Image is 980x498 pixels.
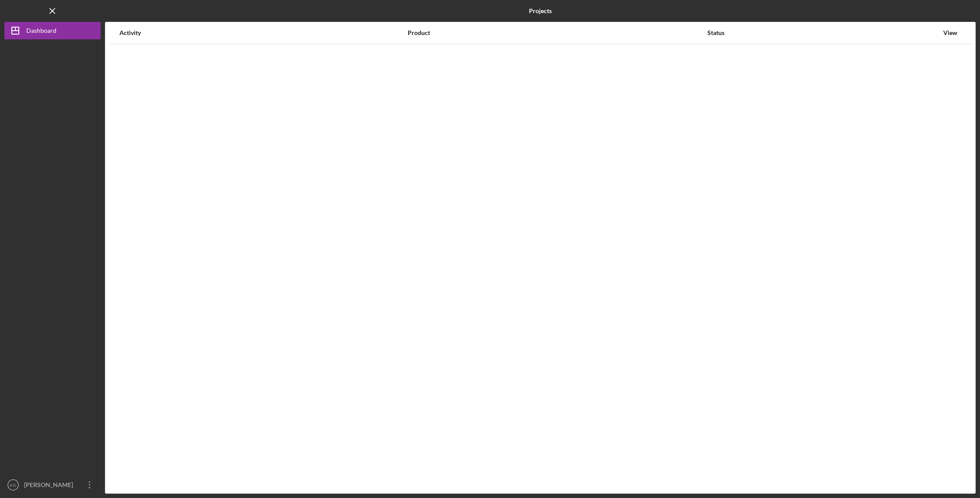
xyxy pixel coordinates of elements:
text: KG [10,483,16,487]
div: Product [408,29,707,36]
div: [PERSON_NAME] [22,476,79,496]
button: Dashboard [4,22,101,39]
div: Dashboard [26,22,56,42]
div: Activity [119,29,407,36]
button: KG[PERSON_NAME] [4,476,101,494]
b: Projects [529,7,552,14]
div: Status [707,29,938,36]
div: View [939,29,961,36]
